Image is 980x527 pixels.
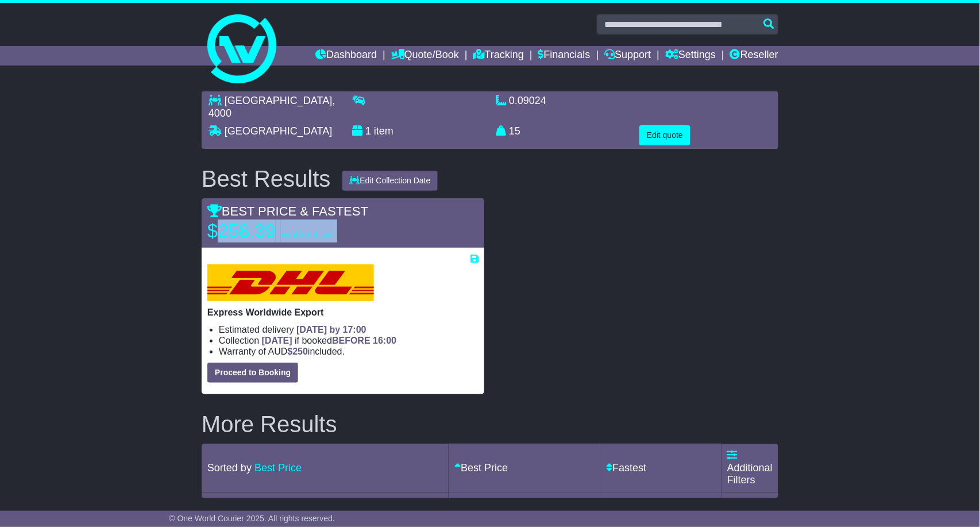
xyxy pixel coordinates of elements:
img: DHL: Express Worldwide Export [207,264,374,301]
li: Estimated delivery [219,324,479,335]
span: BEST PRICE & FASTEST [207,204,368,218]
a: Support [604,46,651,66]
span: Sorted by [207,462,252,474]
span: 15 [509,125,520,137]
span: © One World Courier 2025. All rights reserved. [169,514,335,523]
p: Express Worldwide Export [207,307,479,318]
a: Dashboard [315,46,377,66]
a: Best Price [254,462,302,474]
span: [GEOGRAPHIC_DATA] [225,125,332,137]
a: Quote/Book [391,46,459,66]
span: BEFORE [332,336,371,345]
a: Financials [538,46,591,66]
button: Proceed to Booking [207,363,298,383]
h2: More Results [202,411,778,437]
span: 16:00 [373,336,396,345]
button: Edit Collection Date [342,171,438,191]
a: Best Price [454,462,508,474]
button: Edit quote [639,125,690,145]
span: , 4000 [209,95,335,119]
a: Additional Filters [727,449,773,486]
a: Fastest [606,462,646,474]
span: [GEOGRAPHIC_DATA] [225,95,332,106]
span: [DATE] [262,336,292,345]
span: exc duties & taxes [281,231,337,239]
span: 250 [292,347,308,356]
li: Collection [219,335,479,346]
span: [DATE] by 17:00 [296,325,366,334]
span: $ [287,347,308,356]
li: Warranty of AUD included. [219,346,479,357]
p: $258.39 [207,220,351,243]
span: 0.09024 [509,95,546,106]
span: item [374,125,393,137]
a: Reseller [730,46,778,66]
a: Tracking [473,46,524,66]
div: Best Results [196,166,337,191]
span: 1 [365,125,371,137]
a: Settings [665,46,716,66]
span: if booked [262,336,396,345]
